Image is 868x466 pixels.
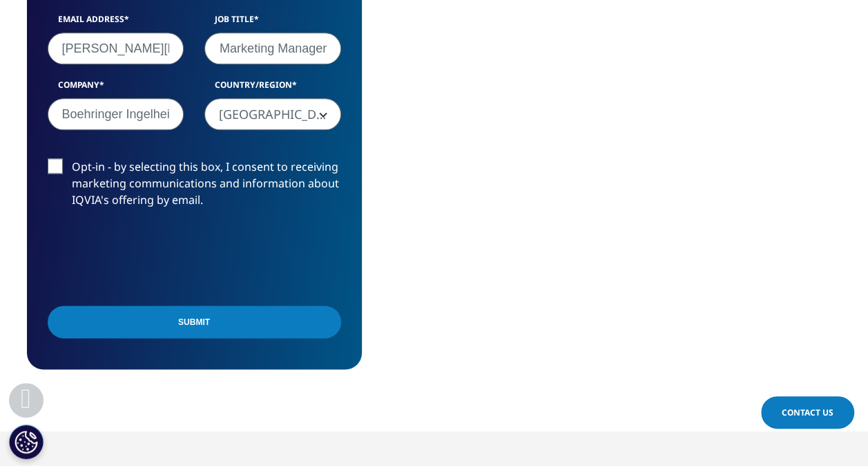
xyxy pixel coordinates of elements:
label: Company [48,79,184,98]
span: Brazil [204,98,341,130]
label: Job Title [204,13,341,32]
label: Country/Region [204,79,341,98]
span: Brazil [205,99,340,131]
iframe: reCAPTCHA [48,230,258,284]
label: Email Address [48,13,184,32]
button: Definições de cookies [9,425,44,459]
a: Contact Us [761,396,854,429]
input: Submit [48,306,341,338]
label: Opt-in - by selecting this box, I consent to receiving marketing communications and information a... [48,158,341,216]
span: Contact Us [782,407,833,418]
